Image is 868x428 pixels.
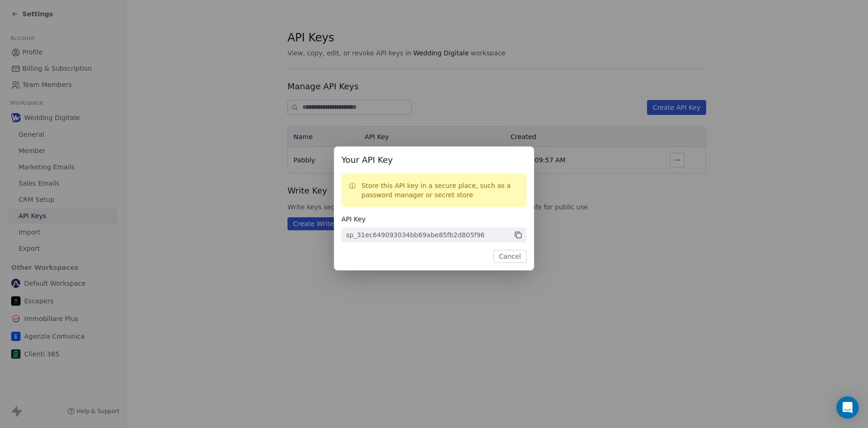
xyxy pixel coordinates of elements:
[361,181,519,200] p: Store this API key in a secure place, such as a password manager or secret store
[341,154,527,166] span: Your API Key
[494,250,527,263] button: Cancel
[341,214,527,224] span: API Key
[346,230,485,240] div: sp_31ec649093034bb69abe85fb2d805f96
